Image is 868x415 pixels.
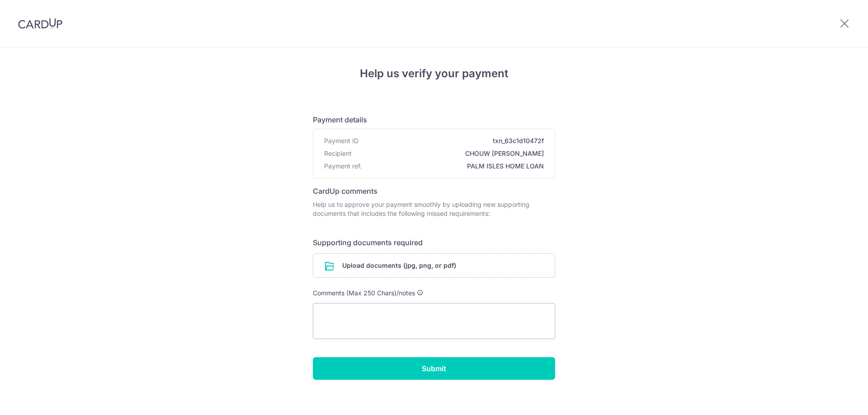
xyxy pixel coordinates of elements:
[324,136,359,145] span: Payment ID
[313,65,555,82] h4: Help us verify your payment
[18,18,62,29] img: CardUp
[313,114,555,125] h6: Payment details
[324,162,362,171] span: Payment ref.
[313,289,415,297] span: Comments (Max 250 Chars)/notes
[365,162,544,171] span: PALM ISLES HOME LOAN
[313,186,555,196] h6: CardUp comments
[313,253,555,278] div: Upload documents (jpg, png, or pdf)
[313,357,555,380] input: Submit
[362,136,544,145] span: txn_63c1d10472f
[355,149,544,158] span: CHOUW [PERSON_NAME]
[313,200,555,218] p: Help us to approve your payment smoothly by uploading new supporting documents that includes the ...
[313,237,555,248] h6: Supporting documents required
[324,149,352,158] span: Recipient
